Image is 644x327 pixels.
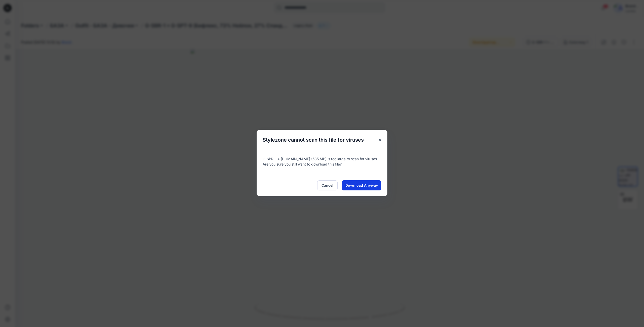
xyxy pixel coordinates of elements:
[342,180,381,190] button: Download Anyway
[317,180,338,190] button: Cancel
[257,130,370,150] h5: Stylezone cannot scan this file for viruses
[375,135,384,144] button: Close
[257,150,387,174] div: G-SBR-1 + [DOMAIN_NAME] (585 MB) is too large to scan for viruses. Are you sure you still want to...
[345,183,378,188] span: Download Anyway
[321,183,333,188] span: Cancel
